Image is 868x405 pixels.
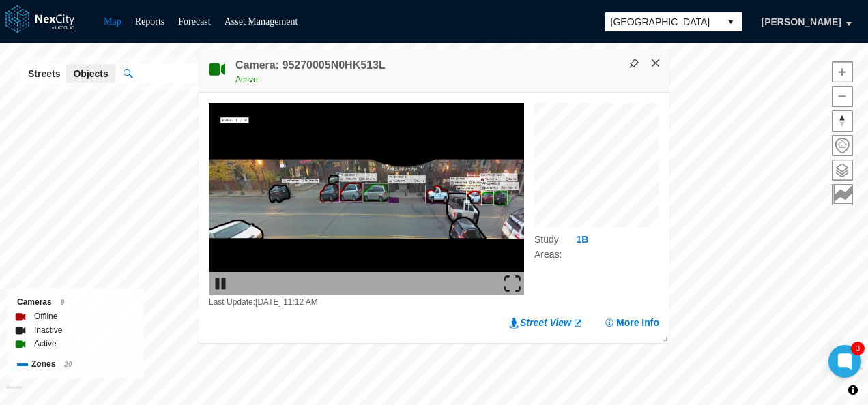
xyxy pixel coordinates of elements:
a: Map [104,16,121,27]
img: expand [504,275,521,292]
button: Layers management [832,160,853,181]
button: Close popup [650,57,662,70]
div: Zones [17,357,134,372]
img: video [209,103,524,295]
button: select [720,12,742,31]
span: [PERSON_NAME] [762,15,841,29]
button: Reset bearing to north [832,110,853,132]
button: [PERSON_NAME] [747,10,856,33]
button: Streets [21,64,67,83]
button: Objects [66,64,115,83]
span: Objects [73,67,108,80]
label: Inactive [34,323,62,337]
span: Toggle attribution [849,382,857,397]
canvas: Map [534,103,667,235]
div: Last Update: [DATE] 11:12 AM [209,295,524,309]
a: Reports [135,16,165,27]
label: Active [34,337,57,350]
div: 3 [851,342,865,355]
button: Key metrics [832,184,853,205]
span: [GEOGRAPHIC_DATA] [611,15,714,29]
span: 20 [64,361,72,368]
div: Cameras [17,295,134,310]
button: 1B [575,232,589,247]
span: Zoom out [833,87,852,106]
span: Zoom in [833,62,852,82]
img: play [212,275,229,292]
a: Asset Management [225,16,298,27]
button: Toggle attribution [845,382,861,398]
label: Offline [34,310,57,323]
a: Street View [509,316,583,329]
a: Forecast [178,16,210,27]
span: Streets [28,67,60,80]
button: Home [832,135,853,156]
button: Zoom in [832,61,853,82]
span: Street View [520,316,571,329]
span: Active [235,75,258,85]
span: Reset bearing to north [833,111,852,131]
button: Zoom out [832,86,853,107]
button: More Info [604,316,659,329]
span: More Info [616,316,659,329]
span: 1B [576,232,588,246]
img: svg%3e [629,59,639,68]
span: 9 [61,299,65,306]
label: Study Areas : [534,232,575,262]
h4: Camera: 95270005N0HK513L [235,58,386,73]
a: Mapbox homepage [6,385,22,401]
